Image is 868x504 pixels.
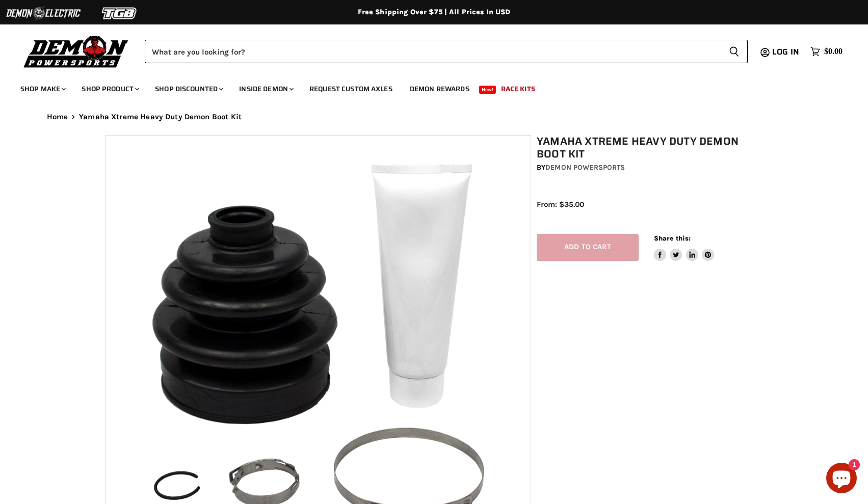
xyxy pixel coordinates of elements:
span: New! [479,86,496,94]
a: $0.00 [805,44,848,59]
span: $0.00 [824,47,843,57]
a: Home [47,113,68,121]
aside: Share this: [654,234,715,261]
button: Search [721,40,748,63]
a: Demon Rewards [402,78,477,99]
a: Race Kits [493,78,543,99]
a: Shop Make [13,78,72,99]
a: Request Custom Axles [302,78,400,99]
a: Shop Discounted [147,78,229,99]
div: by [537,162,769,173]
a: Log in [768,47,805,57]
form: Product [145,40,748,63]
img: TGB Logo 2 [82,4,158,23]
ul: Main menu [13,74,840,99]
span: From: $35.00 [537,200,584,209]
a: Shop Product [74,78,145,99]
h1: Yamaha Xtreme Heavy Duty Demon Boot Kit [537,135,769,161]
div: Free Shipping Over $75 | All Prices In USD [27,8,842,17]
input: Search [145,40,721,63]
nav: Breadcrumbs [27,113,842,121]
inbox-online-store-chat: Shopify online store chat [823,463,860,496]
span: Yamaha Xtreme Heavy Duty Demon Boot Kit [79,113,242,121]
img: Demon Powersports [20,33,132,69]
span: Share this: [654,234,691,242]
a: Demon Powersports [545,163,625,172]
span: Log in [772,45,799,58]
a: Inside Demon [231,78,300,99]
img: Demon Electric Logo 2 [5,4,82,23]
